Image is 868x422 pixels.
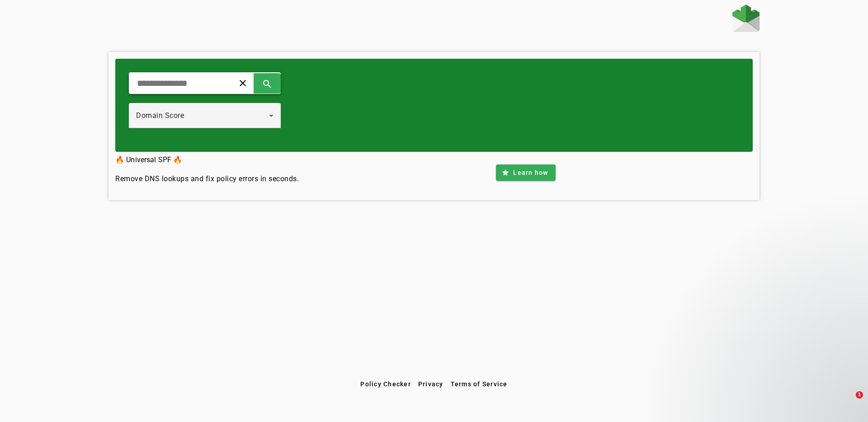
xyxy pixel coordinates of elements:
[447,376,511,392] button: Terms of Service
[357,376,415,392] button: Policy Checker
[360,380,411,388] span: Policy Checker
[418,380,443,388] span: Privacy
[451,380,508,388] span: Terms of Service
[115,173,299,184] h4: Remove DNS lookups and fix policy errors in seconds.
[687,336,868,389] iframe: Intercom notifications message
[415,376,447,392] button: Privacy
[856,391,863,399] span: 1
[513,168,548,177] span: Learn how
[732,5,759,34] a: Home
[115,154,299,166] h3: 🔥 Universal SPF 🔥
[837,391,859,413] iframe: Intercom live chat
[136,111,184,120] span: Domain Score
[732,5,759,32] img: Fraudmarc Logo
[496,164,555,181] button: Learn how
